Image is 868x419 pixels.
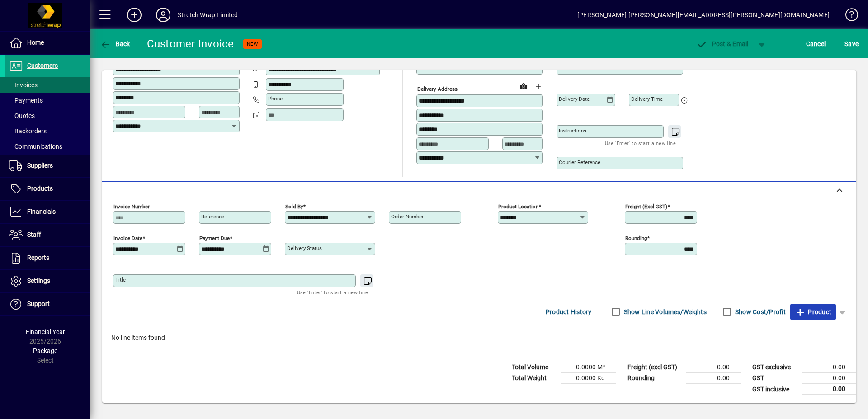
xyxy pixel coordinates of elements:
mat-label: Product location [498,203,538,210]
span: ave [844,37,859,51]
span: P [712,40,716,47]
button: Choose address [531,79,545,94]
mat-label: Sold by [285,203,303,210]
mat-label: Courier Reference [559,159,600,165]
mat-label: Invoice number [113,203,150,210]
mat-hint: Use 'Enter' to start a new line [605,138,676,148]
label: Show Cost/Profit [733,307,786,316]
a: Home [5,32,90,54]
a: View on map [516,79,531,93]
mat-hint: Use 'Enter' to start a new line [297,287,368,297]
td: 0.00 [802,384,856,395]
td: Total Weight [507,373,561,384]
mat-label: Phone [268,95,283,102]
td: Rounding [623,373,686,384]
span: Back [100,40,130,47]
span: Cancel [806,37,826,51]
td: 0.0000 M³ [561,362,616,373]
td: 0.00 [802,362,856,373]
span: Reports [27,254,49,261]
span: Invoices [9,81,38,89]
span: Financials [27,208,56,215]
mat-label: Title [115,277,126,283]
button: Post & Email [692,36,753,52]
span: Settings [27,277,50,284]
mat-label: Delivery date [559,96,590,102]
td: 0.00 [686,362,741,373]
span: Payments [9,97,43,104]
div: No line items found [102,324,856,352]
a: Quotes [5,108,90,123]
label: Show Line Volumes/Weights [622,307,707,316]
button: Save [842,36,861,52]
span: Suppliers [27,162,53,169]
a: Financials [5,201,90,223]
span: Backorders [9,127,47,135]
span: Home [27,39,44,46]
a: Backorders [5,123,90,139]
a: Payments [5,93,90,108]
span: Products [27,185,53,192]
span: Product History [546,305,592,319]
td: 0.00 [686,373,741,384]
span: Quotes [9,112,35,119]
td: 0.0000 Kg [561,373,616,384]
div: Stretch Wrap Limited [178,8,238,22]
td: Total Volume [507,362,561,373]
mat-label: Rounding [625,235,647,241]
button: Product History [542,304,595,320]
span: NEW [247,41,258,47]
span: ost & Email [696,40,749,47]
button: Profile [149,7,178,23]
span: Communications [9,143,62,150]
mat-label: Freight (excl GST) [625,203,667,210]
a: Settings [5,270,90,292]
span: Staff [27,231,41,238]
span: Support [27,300,50,307]
td: GST [748,373,802,384]
a: Suppliers [5,155,90,177]
a: Reports [5,247,90,269]
mat-label: Delivery status [287,245,322,251]
span: Package [33,347,57,354]
button: Product [790,304,836,320]
a: Invoices [5,77,90,93]
a: Staff [5,224,90,246]
mat-label: Instructions [559,127,586,134]
td: GST exclusive [748,362,802,373]
span: Financial Year [26,328,65,335]
a: Products [5,178,90,200]
button: Add [120,7,149,23]
div: [PERSON_NAME] [PERSON_NAME][EMAIL_ADDRESS][PERSON_NAME][DOMAIN_NAME] [577,8,830,22]
mat-label: Invoice date [113,235,142,241]
button: Cancel [804,36,828,52]
td: GST inclusive [748,384,802,395]
mat-label: Delivery time [631,96,663,102]
span: S [844,40,848,47]
span: Product [795,305,831,319]
a: Support [5,293,90,315]
div: Customer Invoice [147,37,234,51]
a: Communications [5,139,90,154]
span: Customers [27,62,58,69]
a: Knowledge Base [839,2,857,31]
mat-label: Order number [391,213,424,220]
td: Freight (excl GST) [623,362,686,373]
mat-label: Payment due [199,235,230,241]
app-page-header-button: Back [90,36,140,52]
mat-label: Reference [201,213,224,220]
button: Back [98,36,132,52]
td: 0.00 [802,373,856,384]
